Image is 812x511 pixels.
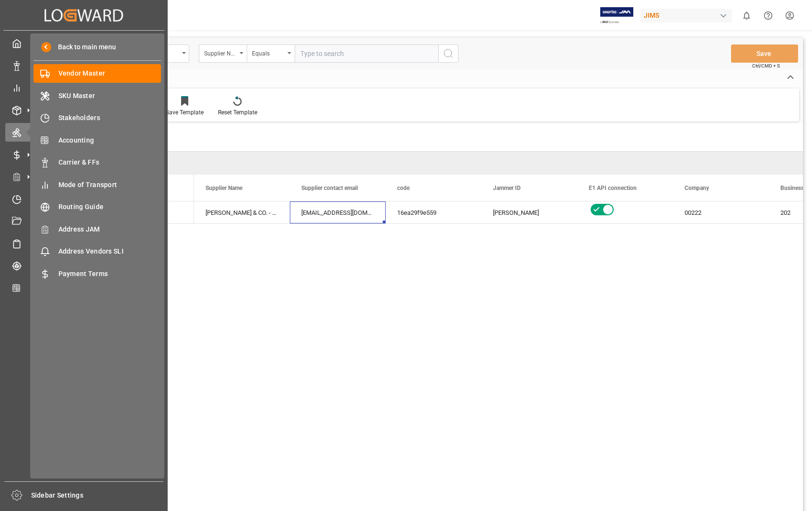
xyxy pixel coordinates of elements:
span: Stakeholders [58,113,161,123]
a: Document Management [5,212,162,231]
a: Address JAM [34,220,161,238]
a: Mode of Transport [34,175,161,194]
div: Save Template [166,108,204,117]
button: open menu [247,44,295,63]
a: SKU Master [34,86,161,105]
div: JIMS [640,9,732,22]
span: Routing Guide [58,202,161,212]
span: Carrier & FFs [58,157,161,167]
span: Back to main menu [51,42,116,52]
a: Vendor Master [34,64,161,83]
a: Timeslot Management V2 [5,189,162,208]
span: Jammer ID [493,185,521,191]
div: [EMAIL_ADDRESS][DOMAIN_NAME];[EMAIL_ADDRESS][DOMAIN_NAME]; [EMAIL_ADDRESS][DOMAIN_NAME] [290,201,386,223]
input: Type to search [295,44,438,63]
a: Payment Terms [34,264,161,283]
a: CO2 Calculator [5,278,162,297]
span: Payment Terms [58,269,161,279]
span: Sidebar Settings [31,490,164,500]
a: Routing Guide [34,198,161,216]
a: Sailing Schedules [5,234,162,253]
a: Data Management [5,56,162,75]
a: Stakeholders [34,109,161,127]
div: [PERSON_NAME] [493,202,566,224]
div: Equals [252,47,285,58]
div: 16ea29f9e559 [386,201,481,223]
img: Exertis%20JAM%20-%20Email%20Logo.jpg_1722504956.jpg [600,7,633,24]
a: My Reports [5,78,162,97]
a: Carrier & FFs [34,153,161,172]
span: Accounting [58,135,161,145]
a: My Cockpit [5,34,162,53]
a: Accounting [34,131,161,149]
span: Address Vendors SLI [58,246,161,256]
span: Supplier contact email [301,185,358,191]
span: Address JAM [58,224,161,234]
div: 00222 [673,201,769,223]
button: show 0 new notifications [736,5,757,26]
span: Ctrl/CMD + S [752,62,780,69]
button: search button [438,44,458,63]
div: Reset Template [218,108,257,117]
button: open menu [199,44,247,63]
button: Save [731,44,798,63]
span: code [397,185,410,191]
span: Supplier Name [206,185,242,191]
button: Help Center [757,5,779,26]
span: Vendor Master [58,68,161,78]
a: Tracking Shipment [5,256,162,275]
div: [PERSON_NAME] & CO. - 212 [194,201,290,223]
div: Supplier Number [204,47,237,58]
span: Mode of Transport [58,180,161,190]
span: E1 API connection [589,185,637,191]
a: Address Vendors SLI [34,242,161,261]
button: JIMS [640,6,736,24]
span: SKU Master [58,91,161,101]
span: Company [685,185,709,191]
